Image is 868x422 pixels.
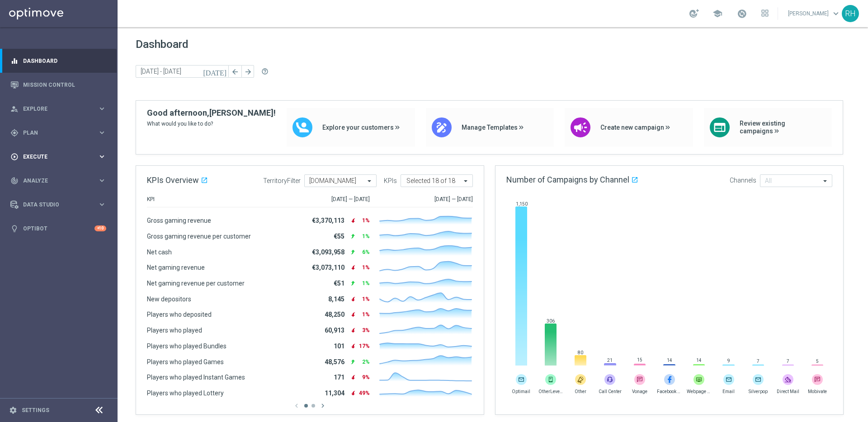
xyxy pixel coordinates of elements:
[10,105,19,113] i: person_search
[831,9,841,19] span: keyboard_arrow_down
[23,106,98,112] span: Explore
[10,81,107,89] button: Mission Control
[23,178,98,183] span: Analyze
[10,201,107,208] button: Data Studio keyboard_arrow_right
[98,176,106,185] i: keyboard_arrow_right
[23,130,98,136] span: Plan
[10,153,107,160] button: play_circle_outline Execute keyboard_arrow_right
[10,216,106,240] div: Optibot
[10,49,106,73] div: Dashboard
[10,105,107,113] button: person_search Explore keyboard_arrow_right
[98,128,106,137] i: keyboard_arrow_right
[98,104,106,113] i: keyboard_arrow_right
[23,202,98,207] span: Data Studio
[23,49,106,73] a: Dashboard
[98,152,106,161] i: keyboard_arrow_right
[787,7,842,20] a: [PERSON_NAME]keyboard_arrow_down
[842,5,859,22] div: RH
[10,225,19,233] i: lightbulb
[10,129,107,136] button: gps_fixed Plan keyboard_arrow_right
[10,129,98,137] div: Plan
[10,153,19,161] i: play_circle_outline
[10,177,98,185] div: Analyze
[10,57,19,65] i: equalizer
[9,406,17,414] i: settings
[23,216,94,240] a: Optibot
[10,129,19,137] i: gps_fixed
[22,408,49,413] a: Settings
[94,225,106,231] div: +10
[10,177,19,185] i: track_changes
[10,201,98,209] div: Data Studio
[10,73,106,97] div: Mission Control
[10,225,107,232] button: lightbulb Optibot +10
[10,57,107,65] button: equalizer Dashboard
[23,73,106,97] a: Mission Control
[23,154,98,159] span: Execute
[712,9,722,19] span: school
[10,177,107,184] button: track_changes Analyze keyboard_arrow_right
[10,105,98,113] div: Explore
[98,200,106,209] i: keyboard_arrow_right
[10,153,98,161] div: Execute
